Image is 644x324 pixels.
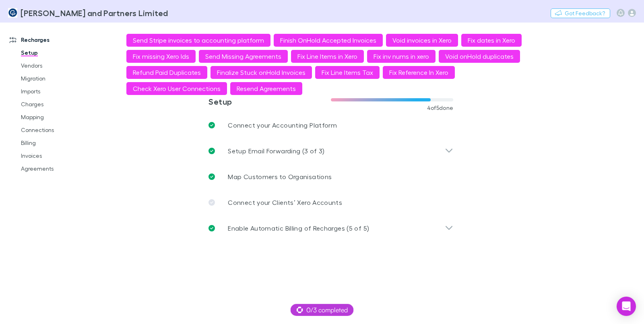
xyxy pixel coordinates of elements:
[13,46,106,59] a: Setup
[3,3,173,23] a: [PERSON_NAME] and Partners Limited
[13,98,106,111] a: Charges
[13,85,106,98] a: Imports
[21,8,168,18] h3: [PERSON_NAME] and Partners Limited
[202,164,460,190] a: Map Customers to Organisations
[228,120,337,130] p: Connect your Accounting Platform
[13,149,106,162] a: Invoices
[13,59,106,72] a: Vendors
[551,8,610,18] button: Got Feedback?
[2,33,106,46] a: Recharges
[199,50,288,63] button: Send Missing Agreements
[228,198,342,207] p: Connect your Clients’ Xero Accounts
[617,297,636,316] div: Open Intercom Messenger
[126,50,196,63] button: Fix missing Xero Ids
[126,66,207,79] button: Refund Paid Duplicates
[126,34,270,47] button: Send Stripe invoices to accounting platform
[126,82,227,95] button: Check Xero User Connections
[386,34,458,47] button: Void invoices in Xero
[367,50,436,63] button: Fix inv nums in xero
[461,34,522,47] button: Fix dates in Xero
[439,50,520,63] button: Void onHold duplicates
[230,82,302,95] button: Resend Agreements
[202,190,460,215] a: Connect your Clients’ Xero Accounts
[274,34,383,47] button: Finish OnHold Accepted Invoices
[291,50,364,63] button: Fix Line Items in Xero
[13,162,106,175] a: Agreements
[228,172,332,182] p: Map Customers to Organisations
[202,215,460,241] div: Enable Automatic Billing of Recharges (5 of 5)
[383,66,455,79] button: Fix Reference In Xero
[427,105,454,111] span: 4 of 5 done
[211,66,312,79] button: Finalize Stuck onHold Invoices
[208,97,331,106] h3: Setup
[8,8,17,18] img: Coates and Partners Limited's Logo
[228,146,324,156] p: Setup Email Forwarding (3 of 3)
[13,111,106,124] a: Mapping
[202,112,460,138] a: Connect your Accounting Platform
[13,136,106,149] a: Billing
[13,72,106,85] a: Migration
[13,124,106,136] a: Connections
[228,223,369,233] p: Enable Automatic Billing of Recharges (5 of 5)
[315,66,380,79] button: Fix Line Items Tax
[202,138,460,164] div: Setup Email Forwarding (3 of 3)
